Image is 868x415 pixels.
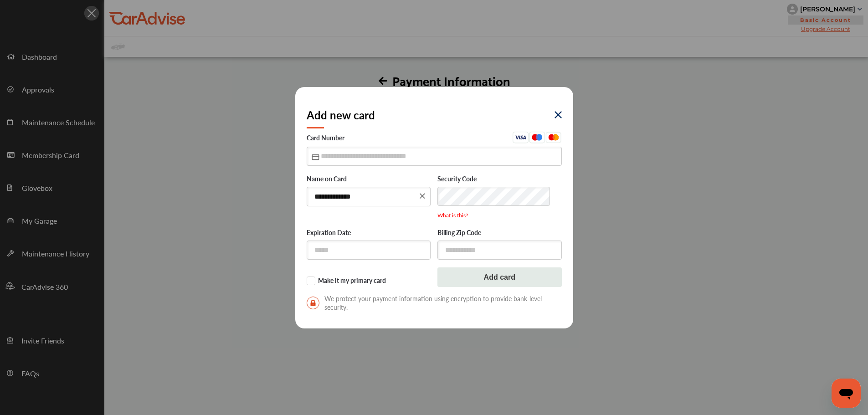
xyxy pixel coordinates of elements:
span: We protect your payment information using encryption to provide bank-level security. [307,294,562,312]
h2: Add new card [307,107,375,123]
label: Name on Card [307,175,431,184]
label: Make it my primary card [307,277,431,286]
button: Add card [437,267,562,287]
img: Maestro.aa0500b2.svg [529,132,545,143]
img: Visa.45ceafba.svg [513,132,529,143]
p: What is this? [437,211,562,219]
label: Card Number [307,132,562,146]
label: Expiration Date [307,229,431,238]
label: Billing Zip Code [437,229,562,238]
iframe: Button to launch messaging window [832,379,861,408]
img: Mastercard.eb291d48.svg [545,132,562,143]
label: Security Code [437,175,562,184]
img: secure-lock [307,297,319,309]
img: eYXu4VuQffQpPoAAAAASUVORK5CYII= [555,111,562,118]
